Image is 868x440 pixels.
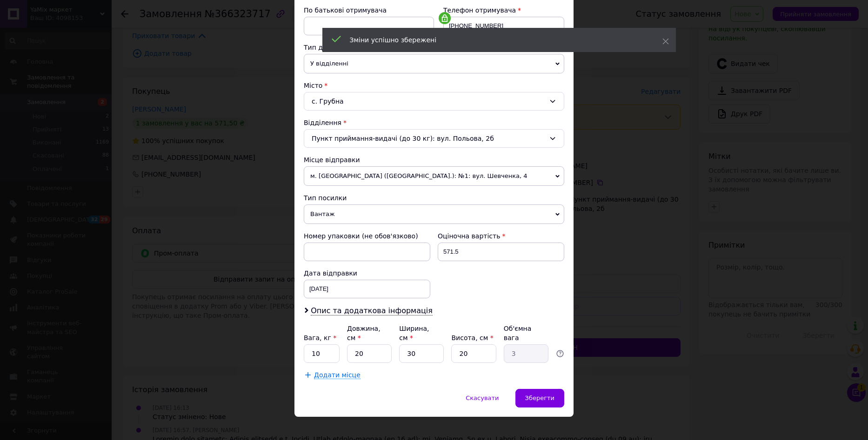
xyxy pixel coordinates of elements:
[304,118,564,127] div: Відділення
[304,166,564,186] span: м. [GEOGRAPHIC_DATA] ([GEOGRAPHIC_DATA].): №1: вул. Шевченка, 4
[304,81,564,90] div: Місто
[504,324,548,342] div: Об'ємна вага
[350,35,639,45] div: Зміни успішно збережені
[399,325,429,341] label: Ширина, см
[304,129,564,148] div: Пункт приймання-видачі (до 30 кг): вул. Польова, 2б
[304,54,564,73] span: У відділенні
[314,371,361,379] span: Додати місце
[438,231,564,241] div: Оціночна вартість
[525,394,554,401] span: Зберегти
[451,334,493,341] label: Висота, см
[347,325,381,341] label: Довжина, см
[304,334,336,341] label: Вага, кг
[304,7,387,14] span: По батькові отримувача
[304,194,347,202] span: Тип посилки
[304,44,350,51] span: Тип доставки
[466,394,499,401] span: Скасувати
[304,204,564,224] span: Вантаж
[304,231,430,241] div: Номер упаковки (не обов'язково)
[443,17,564,35] input: +380
[304,156,360,164] span: Місце відправки
[311,306,433,315] span: Опис та додаткова інформація
[443,7,516,14] span: Телефон отримувача
[304,92,564,111] div: с. Грубна
[304,269,430,278] div: Дата відправки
